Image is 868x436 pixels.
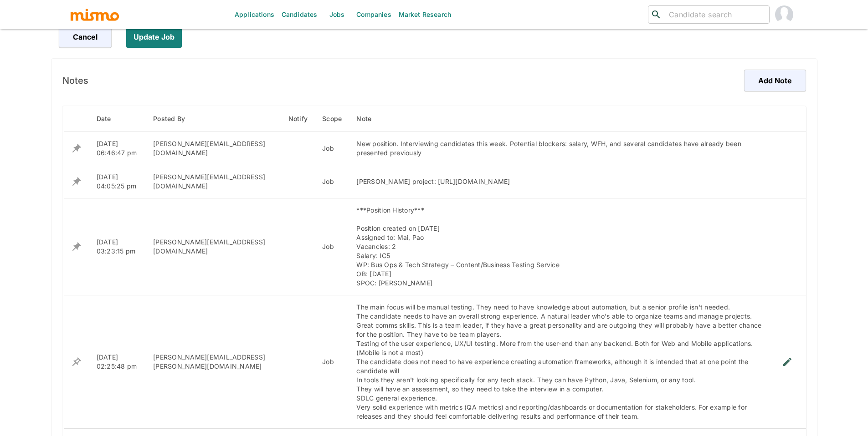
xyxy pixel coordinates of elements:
td: [PERSON_NAME][EMAIL_ADDRESS][DOMAIN_NAME] [146,132,281,165]
td: Job [315,295,349,429]
div: [PERSON_NAME] project: [URL][DOMAIN_NAME] [356,177,762,186]
h6: Notes [62,73,89,88]
td: [DATE] 03:23:15 pm [89,198,146,295]
button: Update Job [126,26,182,48]
th: Notify [281,106,315,132]
button: Add Note [744,70,806,91]
td: Job [315,132,349,165]
td: Job [315,198,349,295]
th: Posted By [146,106,281,132]
td: [PERSON_NAME][EMAIL_ADDRESS][DOMAIN_NAME] [146,165,281,198]
td: Job [315,165,349,198]
img: logo [70,8,120,21]
img: Paola Pacheco [775,5,793,24]
td: [PERSON_NAME][EMAIL_ADDRESS][DOMAIN_NAME] [146,198,281,295]
div: The main focus will be manual testing. They need to have knowledge about automation, but a senior... [356,303,762,421]
input: Candidate search [665,8,765,21]
th: Date [89,106,146,132]
div: ***Position History*** Position created on [DATE] Assigned to: Mai, Pao Vacancies: 2 Salary: IC5 ... [356,206,762,288]
th: Note [349,106,769,132]
button: Cancel [59,26,112,48]
th: Scope [315,106,349,132]
td: [DATE] 04:05:25 pm [89,165,146,198]
td: [DATE] 06:46:47 pm [89,132,146,165]
div: New position. Interviewing candidates this week. Potential blockers: salary, WFH, and several can... [356,139,762,157]
td: [PERSON_NAME][EMAIL_ADDRESS][PERSON_NAME][DOMAIN_NAME] [146,295,281,429]
td: [DATE] 02:25:48 pm [89,295,146,429]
